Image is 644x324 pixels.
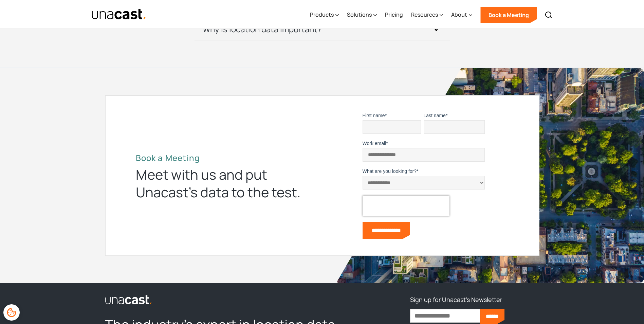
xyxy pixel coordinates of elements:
img: Unacast text logo [91,8,147,20]
div: Cookie Preferences [3,304,20,321]
div: Solutions [347,11,372,19]
h3: Sign up for Unacast's Newsletter [410,294,502,305]
div: Resources [411,1,443,29]
span: Work email [363,141,386,146]
div: About [451,11,467,19]
h2: Book a Meeting [136,153,312,163]
div: Meet with us and put Unacast’s data to the test. [136,166,312,201]
h3: Why is location data important? [203,24,322,35]
img: Search icon [545,11,553,19]
a: home [91,8,147,20]
span: First name [363,113,385,118]
img: Unacast logo [105,295,152,305]
div: Solutions [347,1,377,29]
div: About [451,1,472,29]
a: Book a Meeting [480,7,537,23]
div: Products [310,1,339,29]
iframe: reCAPTCHA [363,196,449,216]
span: What are you looking for? [363,168,417,174]
div: Products [310,11,334,19]
a: link to the homepage [105,294,354,305]
div: Resources [411,11,438,19]
a: Pricing [385,1,403,29]
img: bird's eye view of the city [335,68,644,283]
span: Last name [424,113,446,118]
